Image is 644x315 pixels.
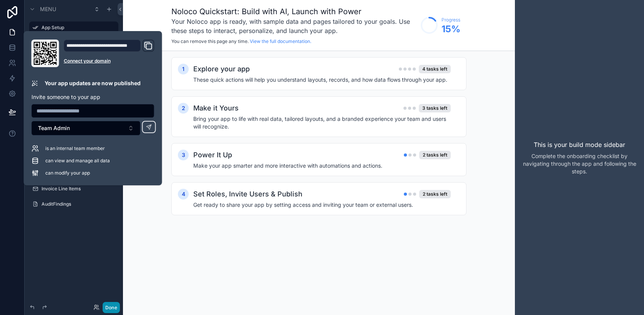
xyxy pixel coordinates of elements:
[64,40,154,67] div: Domain and Custom Link
[41,25,114,31] label: App Setup
[40,5,56,13] span: Menu
[32,93,154,101] p: Invite someone to your app
[64,58,154,64] a: Connect your domain
[45,158,110,164] span: can view and manage all data
[171,38,249,44] span: You can remove this page any time.
[250,38,311,44] a: View the full documentation.
[171,6,417,17] h1: Noloco Quickstart: Build with AI, Launch with Power
[103,302,120,313] button: Done
[534,140,625,149] p: This is your build mode sidebar
[32,121,141,135] button: Select Button
[41,201,117,207] label: AuditFindings
[45,79,141,87] p: Your app updates are now published
[171,17,417,35] h3: Your Noloco app is ready, with sample data and pages tailored to your goals. Use these steps to i...
[45,145,105,152] span: is an internal team member
[521,152,638,175] p: Complete the onboarding checklist by navigating through the app and following the steps.
[41,186,117,192] label: Invoice Line Items
[442,17,460,23] span: Progress
[442,23,460,35] span: 15 %
[38,124,70,132] span: Team Admin
[45,170,90,176] span: can modify your app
